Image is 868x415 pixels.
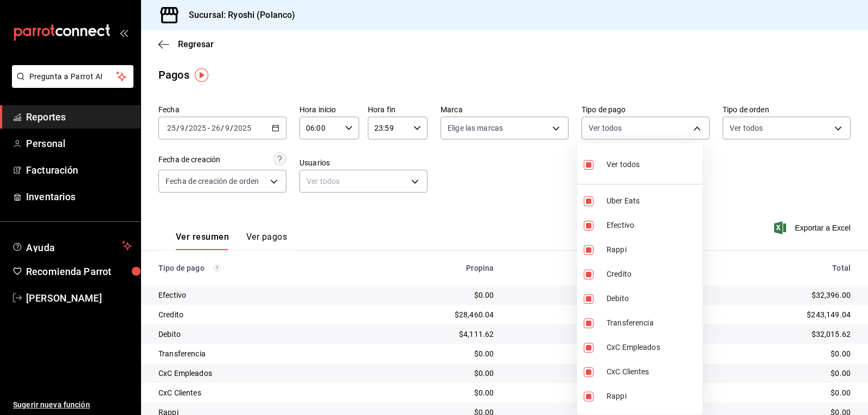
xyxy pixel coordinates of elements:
span: Credito [607,269,698,280]
span: Debito [607,293,698,304]
span: Uber Eats [607,195,698,207]
span: CxC Empleados [607,342,698,353]
span: Rappi [607,391,698,402]
span: CxC Clientes [607,366,698,378]
img: Tooltip marker [195,68,208,82]
span: Rappi [607,244,698,256]
span: Transferencia [607,317,698,329]
span: Efectivo [607,220,698,231]
span: Ver todos [607,159,640,170]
